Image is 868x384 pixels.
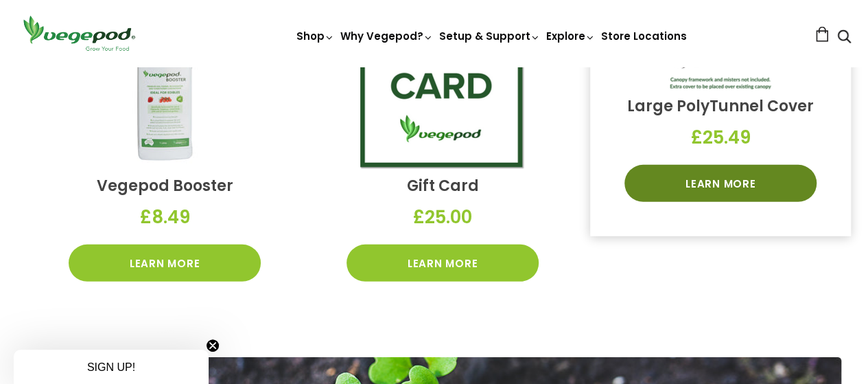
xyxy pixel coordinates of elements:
a: Learn More [69,245,261,282]
button: Close teaser [206,339,220,352]
img: Vegepod [17,14,141,53]
a: Shop [296,29,335,43]
a: Store Locations [601,29,687,43]
div: SIGN UP!Close teaser [14,350,209,384]
a: Learn More [347,245,539,282]
a: Search [837,31,851,45]
span: SIGN UP! [87,361,135,373]
a: Large PolyTunnel Cover [627,95,814,117]
div: £8.49 [55,197,274,238]
a: Explore [546,29,596,43]
img: Vegepod Booster [82,4,247,169]
a: Setup & Support [439,29,541,43]
a: Learn More [624,165,817,202]
div: £25.49 [611,117,830,158]
div: £25.00 [333,197,552,238]
a: Vegepod Booster [97,175,233,196]
a: Gift Card [407,175,479,196]
a: Why Vegepod? [340,29,434,43]
img: Gift Card [360,4,525,169]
